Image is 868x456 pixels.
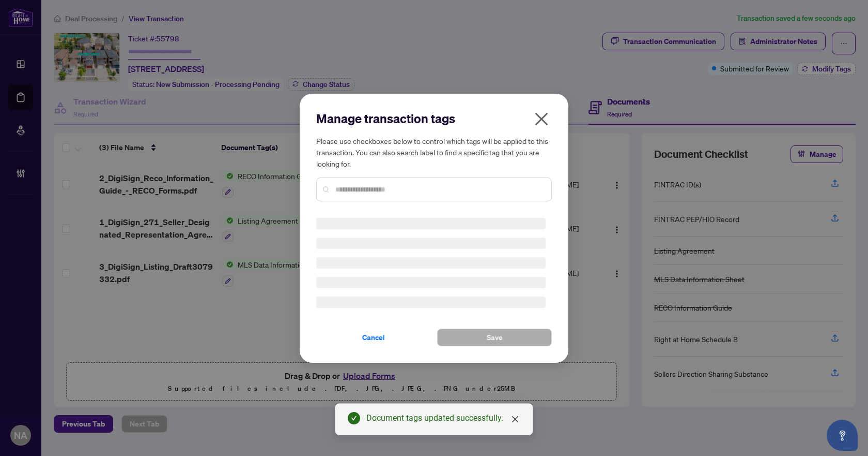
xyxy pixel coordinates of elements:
[316,135,552,169] h5: Please use checkboxes below to control which tags will be applied to this transaction. You can al...
[827,420,858,451] button: Open asap
[362,329,385,346] span: Cancel
[511,415,519,423] span: close
[533,111,550,127] span: close
[316,329,431,346] button: Cancel
[348,412,360,424] span: check-circle
[366,412,520,424] div: Document tags updated successfully.
[509,414,521,425] a: Close
[316,110,552,127] h2: Manage transaction tags
[437,329,552,346] button: Save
